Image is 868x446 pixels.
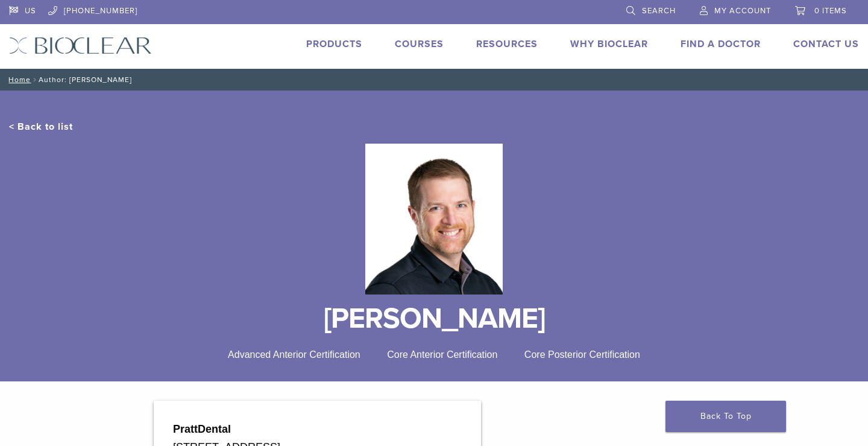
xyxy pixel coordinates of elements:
[5,75,31,84] a: Home
[9,304,859,333] h1: [PERSON_NAME]
[570,38,648,50] a: Why Bioclear
[524,349,640,360] span: Core Posterior Certification
[642,6,676,16] span: Search
[681,38,761,50] a: Find A Doctor
[9,121,73,133] a: < Back to list
[814,6,847,16] span: 0 items
[228,349,360,360] span: Advanced Anterior Certification
[365,144,502,295] img: Bioclear
[387,349,497,360] span: Core Anterior Certification
[793,38,859,50] a: Contact Us
[173,423,231,435] strong: PrattDental
[9,37,152,54] img: Bioclear
[306,38,362,50] a: Products
[476,38,538,50] a: Resources
[714,6,771,16] span: My Account
[395,38,444,50] a: Courses
[665,401,786,432] a: Back To Top
[31,77,39,83] span: /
